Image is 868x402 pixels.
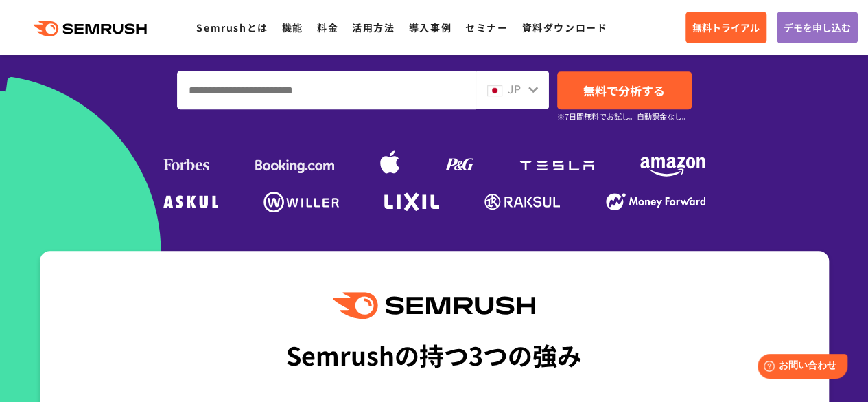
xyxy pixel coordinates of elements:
[352,21,395,34] a: 活用方法
[521,21,607,34] a: 資料ダウンロード
[777,12,858,43] a: デモを申し込む
[685,12,766,43] a: 無料トライアル
[557,71,692,109] a: 無料で分析する
[409,21,451,34] a: 導入事例
[178,71,475,109] input: ドメイン、キーワードまたはURLを入力してください
[557,110,690,123] small: ※7日間無料でお試し。自動課金なし。
[196,21,268,34] a: Semrushとは
[333,292,535,319] img: Semrush
[508,80,521,97] span: JP
[282,21,303,34] a: 機能
[692,20,760,35] span: 無料トライアル
[286,329,582,380] div: Semrushの持つ3つの強み
[746,348,853,387] iframe: Help widget launcher
[784,20,851,35] span: デモを申し込む
[317,21,338,34] a: 料金
[465,21,508,34] a: セミナー
[583,82,665,99] span: 無料で分析する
